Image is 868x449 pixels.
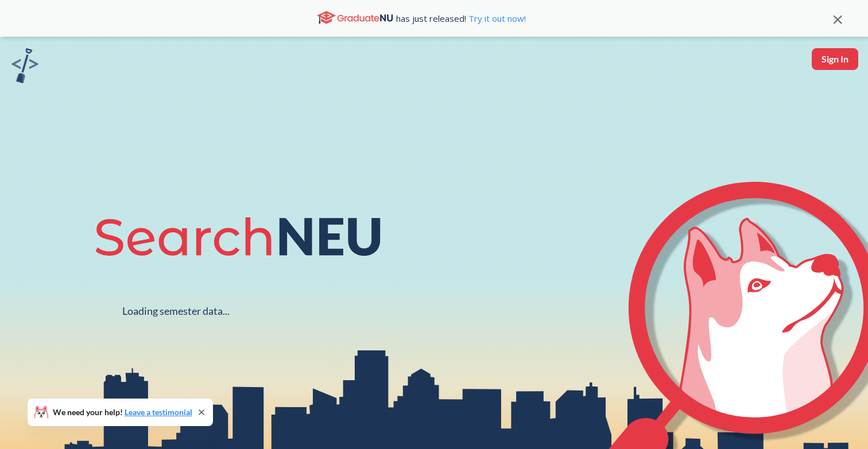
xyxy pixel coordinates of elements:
[125,407,192,417] a: Leave a testimonial
[396,12,526,25] span: has just released!
[812,48,858,70] button: Sign In
[53,408,192,416] span: We need your help!
[122,304,230,318] div: Loading semester data...
[11,48,38,83] img: sandbox logo
[11,48,38,87] a: sandbox logo
[466,13,526,24] a: Try it out now!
